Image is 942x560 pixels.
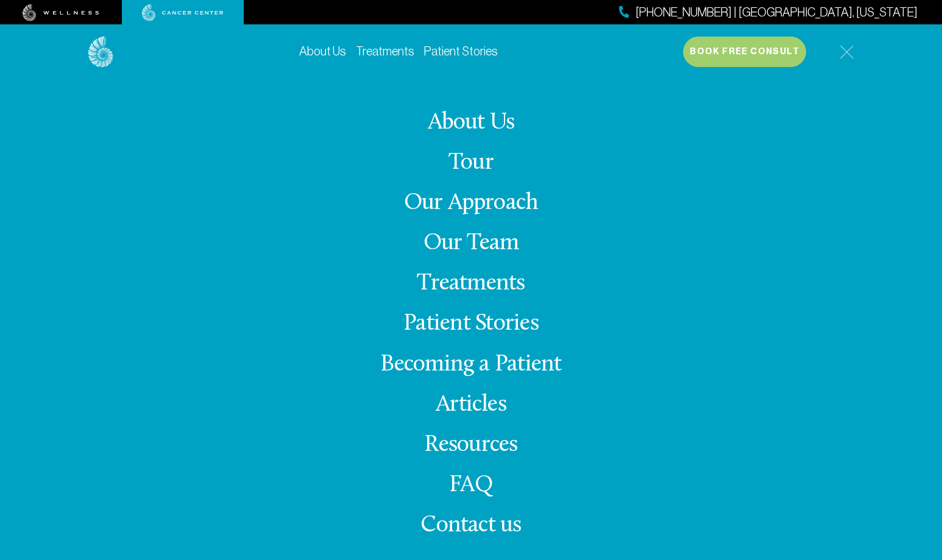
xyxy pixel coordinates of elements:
[417,272,525,296] a: Treatments
[356,44,414,58] a: Treatments
[23,4,99,21] img: wellness
[404,191,539,215] a: Our Approach
[436,393,506,417] a: Articles
[448,151,494,175] a: Tour
[142,4,224,21] img: cancer center
[449,473,493,497] a: FAQ
[420,514,521,537] span: Contact us
[403,312,539,336] a: Patient Stories
[424,44,498,58] a: Patient Stories
[380,353,561,377] a: Becoming a Patient
[428,111,515,135] a: About Us
[423,232,519,255] a: Our Team
[840,45,854,59] img: icon-hamburger
[636,4,918,21] span: [PHONE_NUMBER] | [GEOGRAPHIC_DATA], [US_STATE]
[424,433,517,457] a: Resources
[619,4,918,21] a: [PHONE_NUMBER] | [GEOGRAPHIC_DATA], [US_STATE]
[683,37,806,67] button: Book Free Consult
[299,44,346,58] a: About Us
[88,37,113,68] img: logo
